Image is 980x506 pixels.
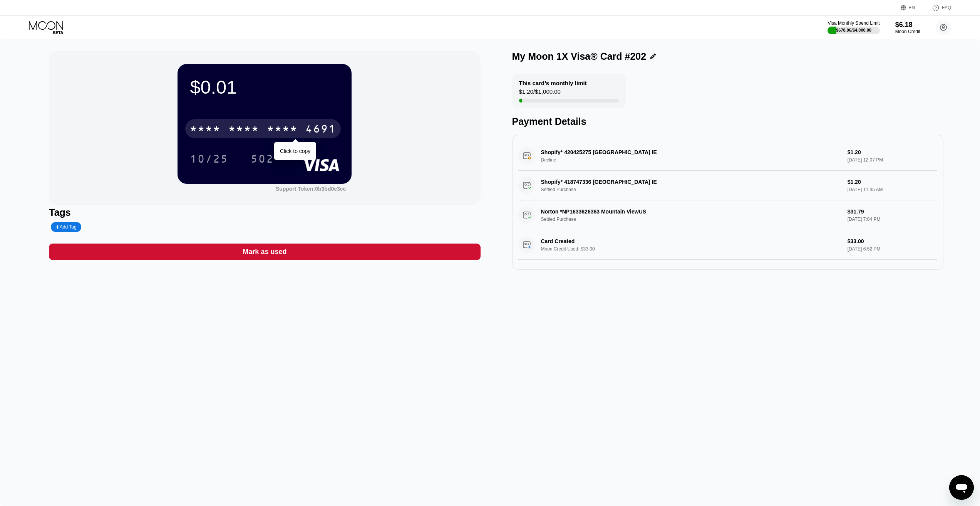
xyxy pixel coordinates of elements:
[512,116,943,127] div: Payment Details
[895,29,920,34] div: Moon Credit
[251,154,274,166] div: 502
[895,21,920,34] div: $6.18Moon Credit
[828,20,879,34] div: Visa Monthly Spend Limit$678.96/$4,000.00
[49,207,480,218] div: Tags
[949,475,974,500] iframe: Mesajlaşma penceresini başlatma düğmesi, görüşme devam ediyor
[280,148,310,154] div: Click to copy
[519,80,587,86] div: This card’s monthly limit
[895,21,920,29] div: $6.18
[190,76,339,98] div: $0.01
[519,88,561,99] div: $1.20 / $1,000.00
[512,51,647,62] div: My Moon 1X Visa® Card #202
[276,186,346,192] div: Support Token: 0b3bd0e3ec
[305,124,336,136] div: 4691
[828,20,879,26] div: Visa Monthly Spend Limit
[901,4,924,12] div: EN
[245,149,280,168] div: 502
[276,186,346,192] div: Support Token:0b3bd0e3ec
[49,244,480,260] div: Mark as used
[909,5,915,10] div: EN
[942,5,951,10] div: FAQ
[924,4,951,12] div: FAQ
[243,247,286,256] div: Mark as used
[190,154,228,166] div: 10/25
[51,222,81,232] div: Add Tag
[55,224,76,230] div: Add Tag
[836,28,871,32] div: $678.96 / $4,000.00
[184,149,234,168] div: 10/25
